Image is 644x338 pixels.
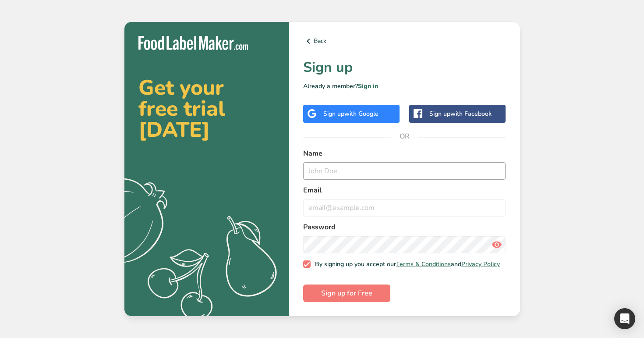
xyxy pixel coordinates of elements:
label: Password [303,222,506,232]
span: OR [391,123,418,149]
h2: Get your free trial [DATE] [138,77,275,140]
span: with Facebook [450,110,492,118]
input: John Doe [303,162,506,180]
span: with Google [344,110,379,118]
label: Email [303,185,506,196]
div: Sign up [429,109,492,118]
a: Back [303,36,506,46]
img: Food Label Maker [138,36,248,50]
span: By signing up you accept our and [311,260,500,268]
span: Sign up for Free [321,288,372,299]
div: Sign up [323,109,379,118]
a: Terms & Conditions [396,260,451,268]
label: Name [303,148,506,159]
div: Open Intercom Messenger [614,308,635,329]
button: Sign up for Free [303,285,390,302]
p: Already a member? [303,82,506,91]
input: email@example.com [303,199,506,217]
a: Sign in [358,82,378,90]
a: Privacy Policy [461,260,500,268]
h1: Sign up [303,57,506,78]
